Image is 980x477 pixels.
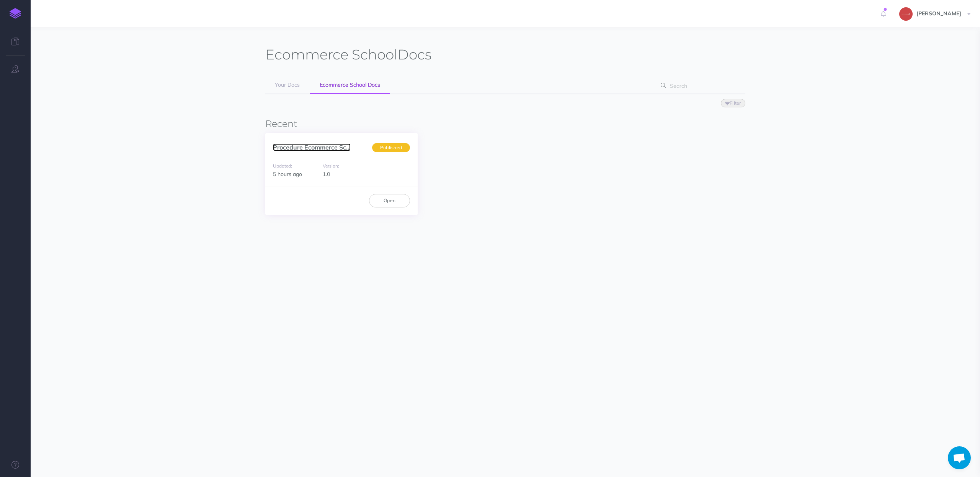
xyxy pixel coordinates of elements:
[273,143,351,151] a: Procedure Ecommerce Sc...
[668,79,733,93] input: Search
[265,46,397,63] span: Ecommerce School
[10,8,21,19] img: logo-mark.svg
[323,171,330,178] span: 1.0
[948,446,971,469] div: Aprire la chat
[275,81,300,88] span: Your Docs
[320,81,380,88] span: Ecommerce School Docs
[273,163,292,169] small: Updated:
[323,163,339,169] small: Version:
[899,7,913,21] img: 272305e6071d9c425e97da59a84c7026.jpg
[265,119,745,129] h3: Recent
[265,77,309,94] a: Your Docs
[369,194,410,207] a: Open
[273,171,302,178] span: 5 hours ago
[265,46,431,63] h1: Docs
[913,10,965,17] span: [PERSON_NAME]
[310,77,390,94] a: Ecommerce School Docs
[721,99,745,107] button: Filter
